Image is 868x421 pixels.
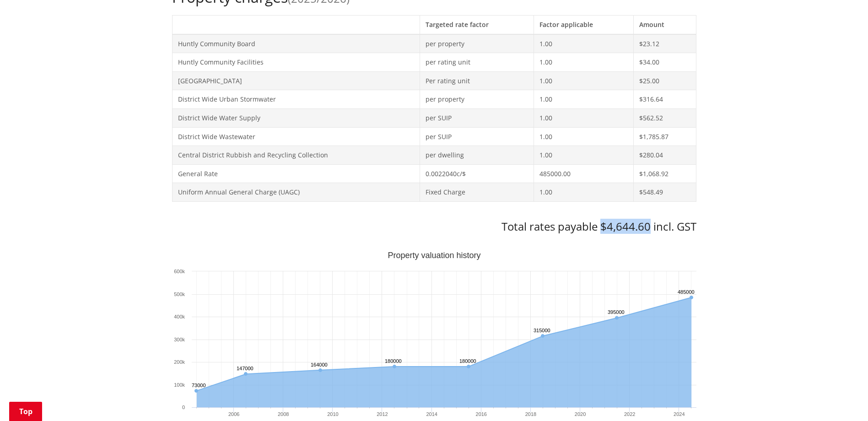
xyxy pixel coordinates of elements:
td: $280.04 [634,146,696,165]
text: 2012 [377,411,388,417]
text: 200k [174,359,185,365]
path: Wednesday, Jun 30, 12:00, 395,000. Capital Value. [615,316,619,319]
td: General Rate [172,164,420,183]
text: 600k [174,269,185,274]
td: 1.00 [534,53,634,72]
td: 1.00 [534,183,634,202]
text: 400k [174,314,185,319]
td: $34.00 [634,53,696,72]
text: 180000 [459,358,476,364]
text: 2014 [426,411,437,417]
th: Factor applicable [534,15,634,34]
text: Property valuation history [388,251,480,260]
text: 180000 [385,358,402,364]
td: 1.00 [534,71,634,90]
td: $548.49 [634,183,696,202]
td: per dwelling [420,146,534,165]
path: Sunday, Jun 30, 12:00, 485,000. Capital Value. [689,296,693,299]
iframe: Messenger Launcher [826,383,859,416]
text: 315000 [534,328,550,333]
path: Tuesday, Jun 30, 12:00, 164,000. Capital Value. [318,368,322,372]
td: 1.00 [534,90,634,109]
text: 2024 [674,411,685,417]
path: Saturday, Jun 30, 12:00, 315,000. Capital Value. [541,334,545,338]
td: Central District Rubbish and Recycling Collection [172,146,420,165]
a: Top [9,402,42,421]
text: 2018 [525,411,536,417]
text: 0 [182,405,184,410]
th: Amount [634,15,696,34]
td: 1.00 [534,146,634,165]
td: per SUIP [420,108,534,127]
td: per property [420,34,534,53]
text: 2006 [228,411,239,417]
text: 2010 [327,411,338,417]
text: 147000 [237,366,253,371]
td: Per rating unit [420,71,534,90]
td: 0.0022040c/$ [420,164,534,183]
td: Huntly Community Facilities [172,53,420,72]
td: 485000.00 [534,164,634,183]
text: 2020 [574,411,585,417]
td: District Wide Urban Stormwater [172,90,420,109]
td: per SUIP [420,127,534,146]
td: District Wide Water Supply [172,108,420,127]
td: 1.00 [534,34,634,53]
td: 1.00 [534,108,634,127]
td: District Wide Wastewater [172,127,420,146]
text: 300k [174,337,185,342]
text: 500k [174,291,185,297]
td: $23.12 [634,34,696,53]
text: 100k [174,382,185,388]
td: Uniform Annual General Charge (UAGC) [172,183,420,202]
text: 164000 [311,362,328,367]
text: 2022 [624,411,635,417]
td: [GEOGRAPHIC_DATA] [172,71,420,90]
td: Huntly Community Board [172,34,420,53]
path: Saturday, Jun 30, 12:00, 180,000. Capital Value. [393,365,396,368]
td: $1,068.92 [634,164,696,183]
path: Wednesday, Jun 30, 12:00, 73,000. Capital Value. [194,389,198,393]
td: 1.00 [534,127,634,146]
td: $316.64 [634,90,696,109]
text: 2008 [277,411,288,417]
text: 485000 [678,289,695,295]
text: 73000 [192,383,206,388]
th: Targeted rate factor [420,15,534,34]
h3: Total rates payable $4,644.60 incl. GST [172,220,696,233]
td: $562.52 [634,108,696,127]
td: per rating unit [420,53,534,72]
td: $1,785.87 [634,127,696,146]
path: Friday, Jun 30, 12:00, 147,000. Capital Value. [244,372,248,376]
td: Fixed Charge [420,183,534,202]
text: 2016 [475,411,486,417]
text: 395000 [608,309,625,315]
td: per property [420,90,534,109]
td: $25.00 [634,71,696,90]
path: Tuesday, Jun 30, 12:00, 180,000. Capital Value. [467,365,470,368]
